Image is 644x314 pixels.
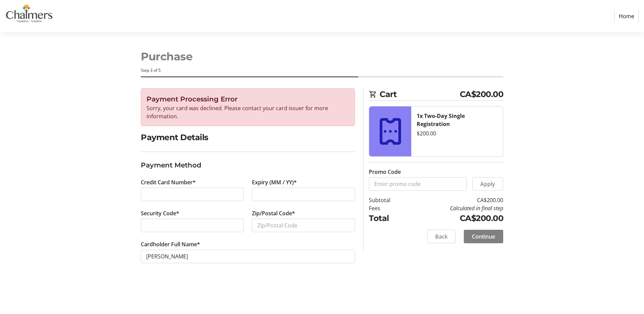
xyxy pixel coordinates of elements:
label: Zip/Postal Code* [252,209,295,217]
button: Continue [464,230,503,243]
span: CA$200.00 [460,88,504,100]
td: Total [369,212,408,224]
td: Fees [369,204,408,212]
iframe: Secure CVC input frame [146,221,238,229]
td: CA$200.00 [408,212,503,224]
label: Expiry (MM / YY)* [252,178,297,186]
td: Subtotal [369,196,408,204]
td: Calculated in final step [408,204,503,212]
div: $200.00 [417,129,497,137]
span: Back [435,232,448,241]
span: Apply [480,180,495,188]
iframe: Secure card number input frame [146,190,238,198]
strong: 1x Two-Day Single Registration [417,112,465,128]
label: Cardholder Full Name* [141,240,200,248]
td: CA$200.00 [408,196,503,204]
h3: Payment Processing Error [147,94,349,104]
input: Enter promo code [369,177,467,191]
label: Credit Card Number* [141,178,196,186]
h1: Purchase [141,49,503,65]
span: Continue [472,232,495,241]
iframe: Secure expiration date input frame [257,190,350,198]
a: Home [614,10,639,23]
p: Sorry, your card was declined. Please contact your card issuer for more information. [147,104,349,120]
h3: Payment Method [141,160,355,170]
button: Back [427,230,456,243]
input: Card Holder Name [141,250,355,263]
label: Security Code* [141,209,179,217]
div: Step 3 of 5 [141,67,503,73]
input: Zip/Postal Code [252,219,355,232]
label: Promo Code [369,168,401,176]
img: Chalmers Foundation's Logo [5,3,53,30]
button: Apply [472,177,503,191]
span: Cart [380,88,460,100]
h2: Payment Details [141,131,355,144]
